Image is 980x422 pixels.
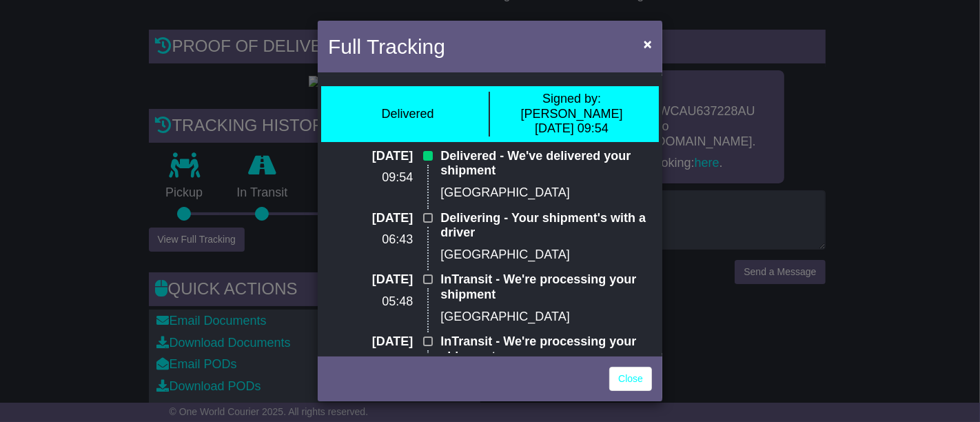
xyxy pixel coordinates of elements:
p: Delivered - We've delivered your shipment [440,149,652,179]
a: Close [609,367,652,391]
p: [DATE] [328,334,413,350]
span: Signed by: [542,92,601,105]
div: [PERSON_NAME] [DATE] 09:54 [497,92,646,137]
p: InTransit - We're processing your shipment [440,272,652,302]
p: 06:43 [328,232,413,248]
p: [GEOGRAPHIC_DATA] [440,185,652,201]
p: [GEOGRAPHIC_DATA] [440,248,652,263]
button: Close [637,30,659,58]
p: [DATE] [328,211,413,226]
p: [GEOGRAPHIC_DATA] [440,310,652,325]
div: Delivered [381,107,433,122]
p: [DATE] [328,149,413,164]
p: Delivering - Your shipment's with a driver [440,211,652,241]
p: 05:48 [328,294,413,310]
p: 09:54 [328,170,413,185]
h4: Full Tracking [328,31,445,62]
p: [DATE] [328,272,413,288]
p: InTransit - We're processing your shipment [440,334,652,364]
span: × [644,36,652,52]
